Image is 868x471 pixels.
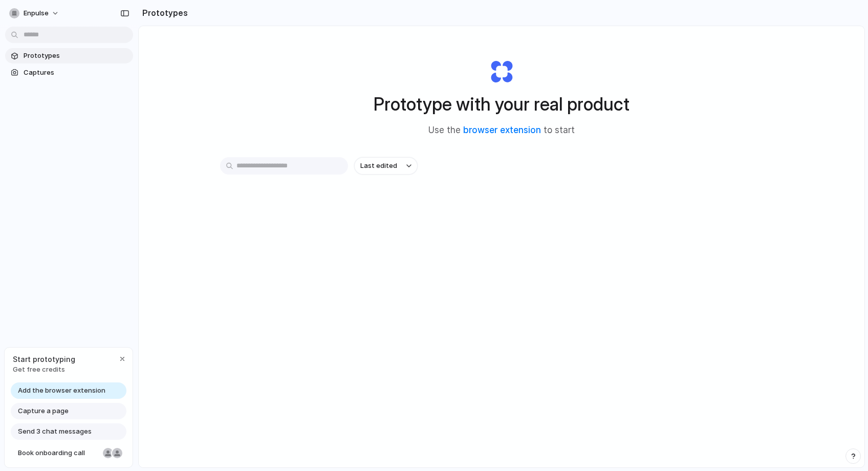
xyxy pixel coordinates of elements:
[18,426,92,437] span: Send 3 chat messages
[111,447,123,459] div: Christian Iacullo
[360,161,397,171] span: Last edited
[24,8,49,18] span: Enpulse
[5,5,64,22] button: Enpulse
[24,68,129,78] span: Captures
[13,365,75,375] span: Get free credits
[11,445,126,461] a: Book onboarding call
[354,157,418,175] button: Last edited
[18,406,69,416] span: Capture a page
[18,448,99,458] span: Book onboarding call
[13,354,75,365] span: Start prototyping
[463,125,541,135] a: browser extension
[374,91,630,118] h1: Prototype with your real product
[18,386,105,396] span: Add the browser extension
[138,7,188,19] h2: Prototypes
[5,48,133,63] a: Prototypes
[11,382,126,399] a: Add the browser extension
[24,51,129,61] span: Prototypes
[428,124,575,137] span: Use the to start
[5,65,133,80] a: Captures
[102,447,114,459] div: Nicole Kubica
